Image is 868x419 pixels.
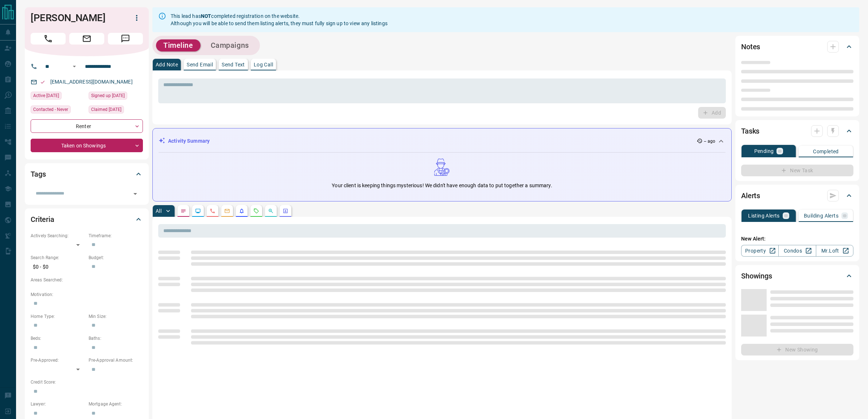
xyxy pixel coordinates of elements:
p: Add Note [156,62,178,67]
p: Actively Searching: [31,232,85,239]
h2: Alerts [741,190,760,201]
p: Credit Score: [31,379,143,385]
p: Log Call [254,62,273,67]
svg: Calls [210,208,215,214]
p: Completed [813,149,839,154]
span: Message [108,33,143,45]
div: Sun Aug 10 2025 [31,92,85,102]
button: Campaigns [203,39,256,51]
p: Send Email [187,62,213,67]
div: Notes [741,38,853,55]
p: Motivation: [31,291,143,298]
svg: Email Valid [40,80,45,85]
div: Alerts [741,187,853,204]
span: Call [31,33,66,45]
p: Activity Summary [168,137,210,145]
p: Lawyer: [31,401,85,407]
div: Showings [741,267,853,285]
a: Property [741,245,779,257]
a: Condos [778,245,816,257]
div: Activity Summary-- ago [159,134,725,148]
span: Claimed [DATE] [91,106,121,113]
p: Search Range: [31,254,85,261]
p: New Alert: [741,235,853,243]
p: Beds: [31,335,85,342]
span: Signed up [DATE] [91,92,125,99]
svg: Requests [253,208,259,214]
div: Criteria [31,211,143,228]
div: Tasks [741,122,853,140]
span: Contacted - Never [33,106,68,113]
p: Areas Searched: [31,277,143,283]
p: Mortgage Agent: [89,401,143,407]
svg: Emails [224,208,230,214]
div: Fri Aug 08 2025 [89,92,143,102]
div: Tags [31,165,143,183]
svg: Lead Browsing Activity [195,208,201,214]
p: Budget: [89,254,143,261]
h2: Criteria [31,214,54,225]
p: Pre-Approved: [31,357,85,364]
p: Your client is keeping things mysterious! We didn't have enough data to put together a summary. [332,182,552,189]
p: All [156,208,161,214]
button: Open [130,189,140,199]
svg: Notes [180,208,186,214]
div: Taken on Showings [31,139,143,152]
p: Timeframe: [89,232,143,239]
h2: Showings [741,270,772,282]
svg: Opportunities [268,208,274,214]
p: Pending [754,149,774,154]
div: Fri Aug 08 2025 [89,105,143,116]
p: -- ago [704,138,715,145]
p: Building Alerts [804,213,838,218]
strong: NOT [201,13,211,19]
div: This lead has completed registration on the website. Although you will be able to send them listi... [171,9,388,30]
h1: [PERSON_NAME] [31,12,120,24]
p: Min Size: [89,313,143,320]
p: Pre-Approval Amount: [89,357,143,364]
p: Baths: [89,335,143,342]
h2: Tags [31,168,46,180]
p: $0 - $0 [31,261,85,273]
div: Renter [31,119,143,133]
h2: Tasks [741,125,759,137]
p: Send Text [222,62,245,67]
svg: Agent Actions [283,208,288,214]
h2: Notes [741,41,760,53]
button: Timeline [156,39,201,51]
p: Listing Alerts [748,213,780,218]
button: Open [70,62,79,71]
span: Email [69,33,104,45]
a: Mr.Loft [816,245,853,257]
span: Active [DATE] [33,92,59,99]
a: [EMAIL_ADDRESS][DOMAIN_NAME] [50,79,133,85]
svg: Listing Alerts [239,208,245,214]
p: Home Type: [31,313,85,320]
